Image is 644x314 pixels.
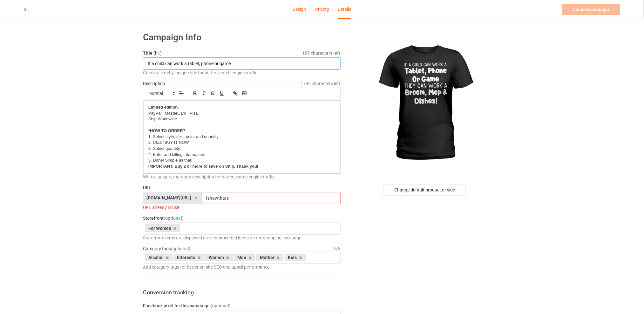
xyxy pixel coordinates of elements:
[143,174,341,180] div: Write a unique, thorough description for better search engine traffic.
[143,235,341,241] div: Storefront items are displayed as recommended items on the shopping cart page.
[334,245,341,252] div: 6 / 6
[315,0,329,18] a: Pricing
[171,246,190,251] span: (optional)
[143,184,341,191] label: URL
[148,152,335,158] p: 4. Enter and billing information.
[234,254,255,261] div: Men
[338,0,351,19] div: Details
[143,32,341,43] h1: Campaign Info
[148,105,179,110] strong: Limited edition.
[148,110,335,117] p: PayPal | MasterCard | Visa.
[143,50,341,56] label: Title (h1)
[148,116,335,122] p: Ship Worldwide.
[143,245,190,252] label: Category tags
[143,303,341,309] label: Facebook pixel for this campaign
[301,80,341,87] span: 1736 characters left
[147,196,192,200] div: [DOMAIN_NAME][URL]
[148,140,335,146] p: 2. Click "BUY IT NOW".
[205,254,233,261] div: Women
[174,254,204,261] div: Interests
[145,254,173,261] div: Alcohol
[143,70,341,76] div: Create a catchy, unique title for better search engine traffic.
[164,216,184,221] span: (optional)
[293,0,306,18] a: Design
[145,224,180,232] div: For Women
[148,146,335,152] p: 3. Select quantity.
[143,264,341,270] div: Add category tags for better on-site SEO and upsell performance.
[383,184,466,196] div: Change default product or side
[256,254,283,261] div: Mother
[285,254,306,261] div: Kids
[143,204,341,210] div: URL already in use
[143,289,341,296] h3: Conversion tracking
[143,215,341,221] label: Storefront
[143,81,165,86] label: Description
[211,303,231,308] span: (optional)
[148,157,335,164] p: 5. Done! Simple as that!
[302,50,341,56] span: 107 characters left
[148,134,335,140] p: 1. Select style, size, color and quantity.
[148,128,186,133] strong: *HOW TO ORDER?
[148,164,258,169] strong: IMPORTANT: Buy 2 or more to save on Ship. Thank you!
